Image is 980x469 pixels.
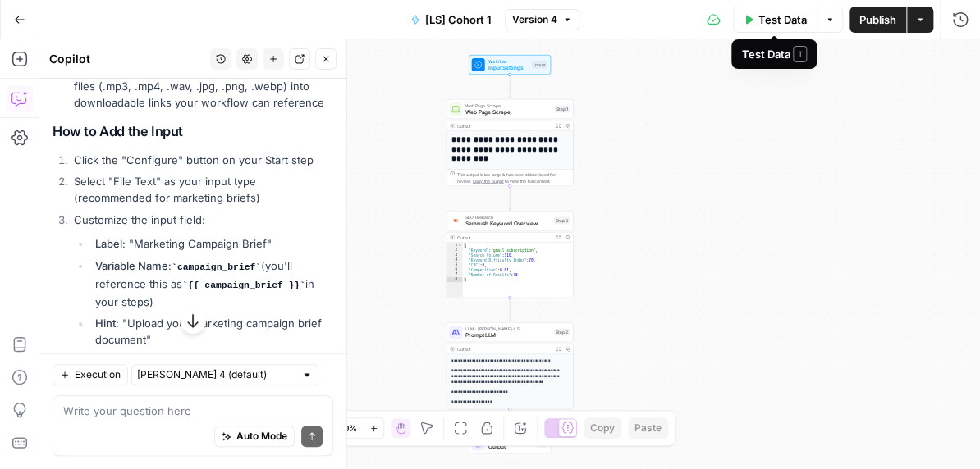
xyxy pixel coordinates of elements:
span: [LS] Cohort 1 [425,11,492,28]
li: Use input type - this converts uploaded files (.mp3, .mp4, .wav, .jpg, .png, .webp) into download... [70,61,333,111]
code: campaign_brief [172,262,261,272]
span: Paste [634,421,662,435]
div: 3 [446,253,463,257]
div: Step 3 [554,217,570,225]
span: Copy the output [473,179,504,184]
div: 8 [446,277,463,282]
h2: How to Add the Input [53,124,333,139]
div: 7 [446,272,463,277]
li: : (you'll reference this as in your steps) [91,257,333,310]
button: Auto Mode [214,426,295,447]
div: 2 [446,248,463,253]
div: Output [457,346,551,353]
g: Edge from step_1 to step_3 [509,186,511,210]
div: Output [457,234,551,241]
span: SEO Research [465,214,551,221]
span: Test Data [758,11,807,28]
div: 4 [446,257,463,262]
div: Output [457,123,551,130]
span: Prompt LLM [465,331,551,339]
button: [LS] Cohort 1 [401,7,501,33]
span: Semrush Keyword Overview [465,220,551,228]
span: Web Page Scrape [465,108,552,116]
g: Edge from step_3 to step_2 [509,298,511,321]
span: Web Page Scrape [465,102,552,109]
div: Inputs [532,61,547,69]
span: LLM · [PERSON_NAME] 4.5 [465,326,551,332]
button: Copy [584,417,621,439]
div: WorkflowInput SettingsInputs [446,55,574,75]
li: : "Marketing Campaign Brief" [91,235,333,252]
span: Publish [859,11,896,28]
span: 50% [339,421,357,435]
strong: Label [95,237,122,250]
button: Paste [628,417,668,439]
button: Test Data [733,7,817,33]
button: Publish [849,7,906,33]
li: : "Upload your marketing campaign brief document" [91,315,333,348]
div: SEO ResearchSemrush Keyword OverviewStep 3Output{ "Keyword":"gmail subscription", "Search Volume"... [446,211,574,298]
div: 1 [446,243,463,248]
div: Copilot [49,51,205,67]
div: Step 1 [555,106,570,113]
code: {{ campaign_brief }} [182,280,305,290]
img: v3j4otw2j2lxnxfkcl44e66h4fup [451,217,460,225]
li: Customize the input field: [70,212,333,386]
span: Workflow [488,58,529,65]
span: Copy [590,421,615,435]
span: Toggle code folding, rows 1 through 8 [458,243,463,248]
g: Edge from start to step_1 [509,75,511,98]
span: Execution [75,367,121,382]
div: 5 [446,262,463,267]
strong: Hint [95,316,116,330]
button: Execution [53,364,128,385]
div: This output is too large & has been abbreviated for review. to view the full content. [457,171,570,184]
span: Version 4 [512,12,557,27]
span: Input Settings [488,64,529,72]
div: 6 [446,267,463,272]
li: Select "File Text" as your input type (recommended for marketing briefs) [70,173,333,206]
input: Claude Sonnet 4 (default) [137,367,295,383]
li: Click the "Configure" button on your Start step [70,152,333,168]
span: Output [488,443,534,451]
div: Step 2 [554,329,570,336]
span: Auto Mode [236,429,287,444]
strong: Variable Name [95,259,168,272]
button: Version 4 [505,9,579,30]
